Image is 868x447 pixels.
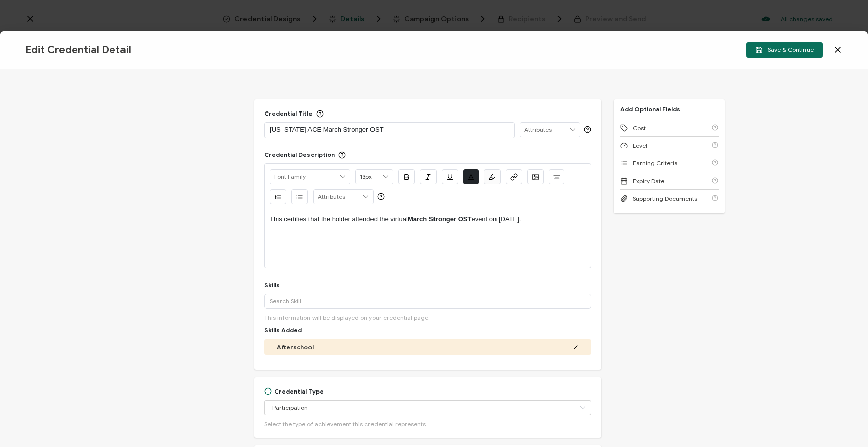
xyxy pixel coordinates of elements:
[277,343,314,351] span: Afterschool
[264,281,280,289] div: Skills
[270,215,586,224] p: This certifies that the holder attended the virtual event on [DATE].
[633,177,664,185] span: Expiry Date
[614,105,687,113] p: Add Optional Fields
[818,399,868,447] iframe: Chat Widget
[270,125,509,135] p: [US_STATE] ACE March Stronger OST
[270,170,350,184] input: Font Family
[264,314,430,321] span: This information will be displayed on your credential page.
[25,44,131,57] span: Edit Credential Detail
[755,46,814,54] span: Save & Continue
[633,142,647,149] span: Level
[264,151,346,158] div: Credential Description
[264,400,591,415] input: Select Type
[264,109,324,117] div: Credential Title
[314,190,373,204] input: Attributes
[264,420,427,428] span: Select the type of achievement this credential represents.
[633,195,697,202] span: Supporting Documents
[746,42,823,58] button: Save & Continue
[264,294,591,309] input: Search Skill
[264,387,324,395] div: Credential Type
[356,170,393,184] input: Font Size
[633,124,646,132] span: Cost
[408,215,471,223] strong: March Stronger OST
[520,123,580,137] input: Attributes
[264,326,302,334] span: Skills Added
[633,159,678,167] span: Earning Criteria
